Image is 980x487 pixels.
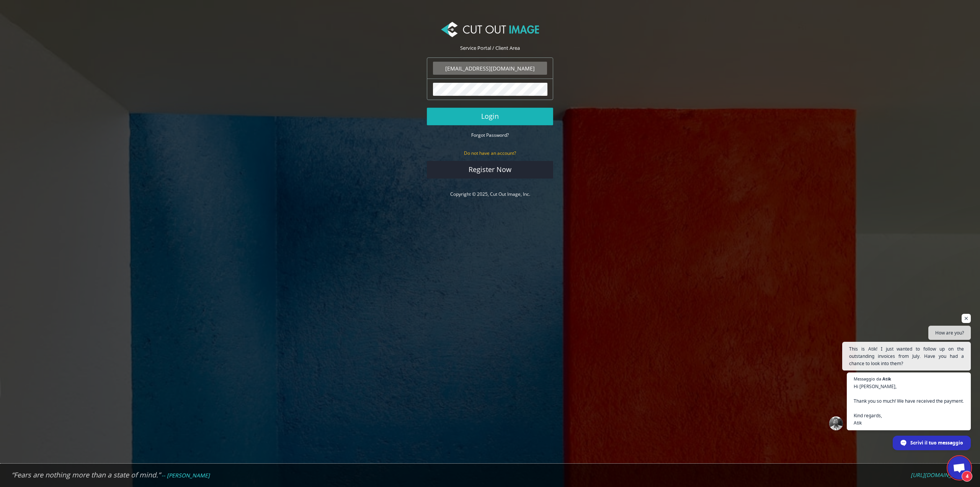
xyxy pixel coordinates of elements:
[11,470,160,479] em: “Fears are nothing more than a state of mind.”
[948,456,971,479] div: Aprire la chat
[162,472,210,479] em: -- [PERSON_NAME]
[910,436,963,449] span: Scrivi il tuo messaggio
[427,108,553,125] button: Login
[935,329,964,336] span: How are you?
[911,472,969,479] a: [URL][DOMAIN_NAME]
[441,22,539,37] img: Cut Out Image
[450,191,530,197] a: Copyright © 2025, Cut Out Image, Inc.
[882,377,891,381] span: Atik
[460,44,520,51] span: Service Portal / Client Area
[427,161,553,179] a: Register Now
[854,377,881,381] span: Messaggio da
[854,383,964,426] span: Hi [PERSON_NAME], Thank you so much! We have received the payment. Kind regards, Atik
[962,471,972,482] span: 4
[911,471,969,479] em: [URL][DOMAIN_NAME]
[471,131,509,138] a: Forgot Password?
[464,150,516,156] small: Do not have an account?
[849,345,964,367] span: This is Atik! I just wanted to follow up on the outstanding invoices from July. Have you had a ch...
[433,62,547,75] input: Email Address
